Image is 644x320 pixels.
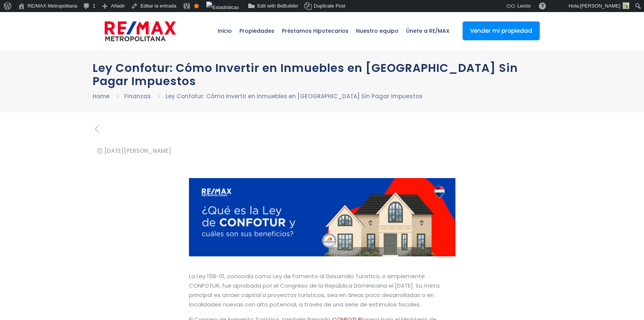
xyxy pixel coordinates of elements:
[278,20,352,42] span: Préstamos Hipotecarios
[278,12,352,50] a: Préstamos Hipotecarios
[93,92,110,100] a: Home
[93,61,552,88] h1: Ley Confotur: Cómo Invertir en Inmuebles en [GEOGRAPHIC_DATA] Sin Pagar Impuestos
[402,20,453,42] span: Únete a RE/MAX
[194,4,199,8] div: Aceptable
[166,91,423,101] li: Ley Confotur: Cómo Invertir en Inmuebles en [GEOGRAPHIC_DATA] Sin Pagar Impuestos
[352,20,402,42] span: Nuestro equipo
[402,12,453,50] a: Únete a RE/MAX
[236,12,278,50] a: Propiedades
[236,20,278,42] span: Propiedades
[93,123,102,135] a: previous post
[214,12,236,50] a: Inicio
[105,20,176,43] img: remax-metropolitana-logo
[104,147,171,155] time: [DATE][PERSON_NAME]
[189,272,440,308] span: La Ley 158-01, conocida como Ley de Fomento al Desarrollo Turístico, o simplemente CONFOTUR, fue ...
[105,12,176,50] a: RE/MAX Metropolitana
[352,12,402,50] a: Nuestro equipo
[93,122,102,136] i: previous post
[206,2,239,14] img: Visitas de 48 horas. Haz clic para ver más estadísticas del sitio.
[124,92,151,100] a: Finanzas
[580,3,620,9] span: [PERSON_NAME]
[189,178,456,256] img: Gráfico de una propiedad en venta exenta de impuestos por ley confotur
[214,20,236,42] span: Inicio
[463,21,540,40] a: Vender mi propiedad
